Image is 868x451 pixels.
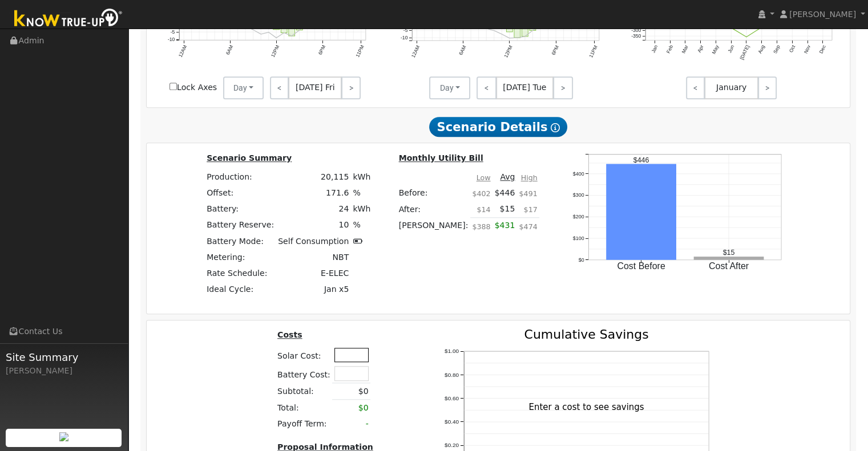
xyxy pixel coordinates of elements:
[59,432,68,441] img: retrieve
[410,44,421,59] text: 12AM
[470,217,492,240] td: $388
[493,30,495,31] circle: onclick=""
[366,419,369,428] span: -
[9,6,128,32] img: Know True-Up
[6,350,122,365] span: Site Summary
[207,153,292,162] u: Scenario Summary
[276,249,351,265] td: NBT
[169,83,177,90] input: Lock Axes
[341,76,360,99] a: >
[458,44,467,56] text: 6AM
[283,32,285,34] circle: onclick=""
[205,249,276,265] td: Metering:
[205,281,276,297] td: Ideal Cycle:
[588,44,599,59] text: 11PM
[332,383,370,400] td: $0
[553,76,573,99] a: >
[324,285,349,294] span: Jan x5
[351,201,373,217] td: kWh
[205,217,276,233] td: Battery Reserve:
[738,44,750,61] text: [DATE]
[617,261,666,270] text: Cost Before
[276,169,351,185] td: 20,115
[351,217,373,233] td: %
[516,36,518,38] circle: onclick=""
[276,364,333,383] td: Battery Cost:
[492,201,517,218] td: $15
[579,257,584,262] text: $0
[704,76,758,99] span: January
[485,27,487,29] circle: onclick=""
[296,25,302,30] rect: onclick=""
[270,44,281,59] text: 12PM
[260,34,261,35] circle: onclick=""
[268,31,269,33] circle: onclick=""
[276,383,333,400] td: Subtotal:
[276,416,333,432] td: Payoff Term:
[789,10,856,19] span: [PERSON_NAME]
[500,33,502,35] circle: onclick=""
[477,76,496,99] a: <
[429,76,470,99] button: Day
[524,35,526,37] circle: onclick=""
[517,185,539,201] td: $491
[281,25,287,33] rect: onclick=""
[401,35,408,40] text: -10
[492,185,517,201] td: $446
[573,192,584,198] text: $300
[524,327,649,342] text: Cumulative Savings
[289,25,295,36] rect: onclick=""
[506,23,512,32] rect: onclick=""
[205,185,276,201] td: Offset:
[403,27,408,33] text: -5
[224,44,234,56] text: 6AM
[205,169,276,185] td: Production:
[270,76,289,99] a: <
[551,123,560,132] i: Show Help
[496,76,554,99] span: [DATE] Tue
[529,402,645,412] text: Enter a cost to see savings
[298,30,300,31] circle: onclick=""
[288,76,342,99] span: [DATE] Fri
[354,44,365,59] text: 11PM
[290,35,292,37] circle: onclick=""
[429,117,567,137] span: Scenario Details
[445,442,459,448] text: $0.20
[276,233,351,249] td: Self Consumption
[514,23,520,38] rect: onclick=""
[445,419,459,425] text: $0.40
[470,201,492,218] td: $14
[399,153,483,162] u: Monthly Utility Bill
[6,365,122,377] div: [PERSON_NAME]
[397,201,470,218] td: After:
[205,201,276,217] td: Battery:
[445,371,459,377] text: $0.80
[276,201,351,217] td: 24
[205,265,276,281] td: Rate Schedule:
[631,27,641,33] text: -300
[532,30,534,31] circle: onclick=""
[170,29,175,35] text: -5
[277,330,302,339] u: Costs
[573,213,584,219] text: $200
[351,169,373,185] td: kWh
[757,44,766,55] text: Aug
[477,173,491,182] u: Low
[631,33,641,39] text: -350
[803,44,812,55] text: Nov
[710,44,720,55] text: May
[517,201,539,218] td: $17
[517,217,539,240] td: $474
[696,44,705,54] text: Apr
[177,44,188,59] text: 12AM
[522,23,528,36] rect: onclick=""
[607,164,677,259] rect: onclick=""
[445,348,459,354] text: $1.00
[470,185,492,201] td: $402
[726,44,735,54] text: Jun
[167,36,175,42] text: -10
[492,217,517,240] td: $431
[573,235,584,241] text: $100
[650,44,659,54] text: Jan
[758,76,777,99] a: >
